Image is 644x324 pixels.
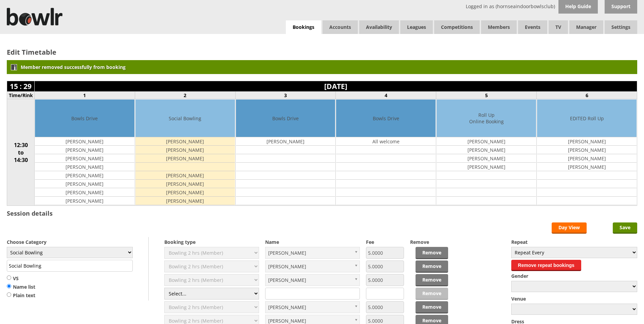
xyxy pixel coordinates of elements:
td: [PERSON_NAME] [135,197,235,205]
td: [DATE] [35,81,637,92]
td: [PERSON_NAME] [135,137,235,146]
a: Remove [416,260,448,273]
span: [PERSON_NAME] [268,261,351,272]
span: [PERSON_NAME] [268,274,351,286]
td: 6 [537,92,637,99]
input: Name list [7,284,11,289]
td: [PERSON_NAME] [35,154,134,163]
td: 15 : 29 [7,81,35,92]
button: Remove repeat bookings [511,260,582,271]
label: VS [7,275,35,282]
a: Day View [552,222,587,234]
label: Plain text [7,292,35,299]
label: Choose Category [7,239,133,245]
td: [PERSON_NAME] [35,180,134,188]
h3: Session details [7,209,53,217]
td: [PERSON_NAME] [35,171,134,180]
a: [PERSON_NAME] [265,247,360,259]
span: TV [549,20,568,34]
td: Bowls Drive [336,100,436,137]
td: All welcome [336,137,436,146]
td: [PERSON_NAME] [537,137,637,146]
input: Plain text [7,292,11,297]
td: [PERSON_NAME] [135,180,235,188]
a: Remove [416,274,448,286]
label: Repeat [511,239,637,245]
td: Roll Up Online Booking [437,100,536,137]
td: [PERSON_NAME] [437,163,536,171]
span: [PERSON_NAME] [268,302,351,313]
a: Competitions [434,20,480,34]
input: Save [613,222,637,234]
label: Booking type [164,239,259,245]
td: 2 [135,92,235,99]
span: Manager [569,20,603,34]
td: Social Bowling [135,100,235,137]
a: Availability [359,20,399,34]
td: 5 [436,92,537,99]
td: 4 [336,92,436,99]
span: Settings [605,20,637,34]
td: 3 [235,92,336,99]
label: Fee [366,239,404,245]
td: Bowls Drive [35,100,134,137]
label: Name list [7,284,35,290]
td: Time/Rink [7,92,35,99]
div: Member removed successfully from booking [7,60,637,74]
h2: Edit Timetable [7,48,637,57]
label: Gender [511,273,637,279]
a: Events [518,20,547,34]
label: Name [265,239,360,245]
td: [PERSON_NAME] [537,163,637,171]
td: [PERSON_NAME] [35,146,134,154]
input: Title/Description [7,260,133,272]
td: [PERSON_NAME] [35,137,134,146]
td: Bowls Drive [236,100,335,137]
span: Members [481,20,517,34]
td: [PERSON_NAME] [135,188,235,197]
td: EDITED Roll Up [537,100,637,137]
label: Remove [410,239,448,245]
td: [PERSON_NAME] [35,163,134,171]
td: [PERSON_NAME] [135,171,235,180]
a: Bookings [286,20,321,34]
span: Accounts [323,20,358,34]
td: [PERSON_NAME] [135,146,235,154]
label: Venue [511,295,637,302]
td: [PERSON_NAME] [437,137,536,146]
td: [PERSON_NAME] [35,188,134,197]
span: [PERSON_NAME] [268,247,351,258]
td: 1 [35,92,135,99]
td: [PERSON_NAME] [437,146,536,154]
td: [PERSON_NAME] [35,197,134,205]
td: 12:30 to 14:30 [7,99,35,206]
a: [PERSON_NAME] [265,260,360,272]
a: Remove [416,247,448,259]
td: [PERSON_NAME] [236,137,335,146]
a: [PERSON_NAME] [265,274,360,286]
a: Remove [416,301,448,313]
td: [PERSON_NAME] [537,146,637,154]
td: [PERSON_NAME] [437,154,536,163]
td: [PERSON_NAME] [537,154,637,163]
a: [PERSON_NAME] [265,301,360,313]
input: VS [7,275,11,280]
td: [PERSON_NAME] [135,154,235,163]
a: Leagues [400,20,433,34]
